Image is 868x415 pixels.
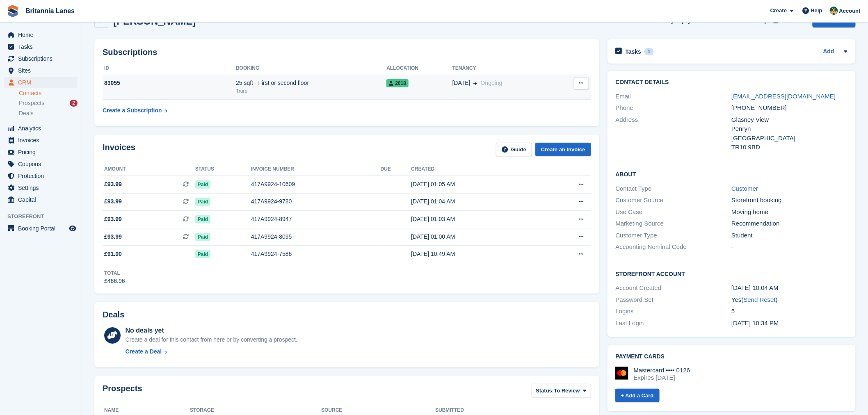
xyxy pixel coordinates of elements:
div: Customer Type [616,231,732,240]
div: 2 [70,100,78,107]
img: Mastercard Logo [615,367,628,380]
a: menu [4,135,78,146]
span: Analytics [18,123,67,134]
span: Protection [18,170,67,182]
div: Moving home [731,207,847,217]
a: Send Reset [744,296,776,303]
div: Last Login [616,319,732,328]
a: menu [4,77,78,88]
a: Prospects 2 [19,99,78,107]
time: 2025-08-13 21:34:09 UTC [731,319,779,326]
th: Booking [236,62,386,75]
div: Address [616,115,732,152]
a: menu [4,53,78,64]
h2: Subscriptions [103,48,591,57]
span: Booking Portal [18,223,67,234]
div: [DATE] 01:00 AM [411,233,540,241]
th: Amount [103,163,195,176]
span: Deals [19,109,34,117]
th: ID [103,62,236,75]
span: Prospects [19,99,44,107]
span: Status: [536,387,554,395]
div: Account Created [616,283,732,293]
span: Help [811,7,822,15]
a: + Add a Card [615,389,660,402]
div: 83055 [103,79,236,87]
span: Capital [18,194,67,205]
span: Subscriptions [18,53,67,64]
div: Truro [236,87,386,95]
a: Britannia Lanes [22,4,78,18]
div: Customer Source [616,196,732,205]
h2: Storefront Account [616,269,847,278]
div: Use Case [616,207,732,217]
div: Mastercard •••• 0126 [634,367,690,374]
span: £93.99 [104,215,122,223]
h2: Invoices [103,143,135,156]
a: menu [4,146,78,158]
h2: Payment cards [616,353,847,360]
div: [DATE] 10:04 AM [731,283,847,293]
div: Recommendation [731,219,847,228]
a: Create a Deal [126,347,297,356]
div: [DATE] 10:49 AM [411,250,540,258]
span: Paid [195,250,210,258]
div: Yes [731,295,847,305]
a: menu [4,29,78,41]
span: £93.99 [104,180,122,189]
div: 417A9924-9780 [251,197,381,206]
h2: Tasks [626,48,642,55]
a: menu [4,170,78,182]
span: CRM [18,77,67,88]
th: Status [195,163,251,176]
button: Status: To Review [532,384,591,397]
span: Home [18,29,67,41]
span: £91.00 [104,250,122,258]
div: Logins [616,307,732,316]
a: Customer [731,185,758,192]
a: Contacts [19,89,78,97]
a: Create an Invoice [535,143,591,156]
div: Password Set [616,295,732,305]
a: Guide [496,143,532,156]
div: Total [104,269,125,277]
div: Glasney View [731,115,847,125]
div: Phone [616,103,732,113]
th: Invoice number [251,163,381,176]
span: Coupons [18,158,67,170]
span: To Review [554,387,580,395]
div: [DATE] 01:05 AM [411,180,540,189]
div: Penryn [731,124,847,134]
div: [DATE] 01:04 AM [411,197,540,206]
div: Accounting Nominal Code [616,242,732,252]
div: Contact Type [616,184,732,194]
a: menu [4,194,78,205]
div: - [731,242,847,252]
div: Create a Subscription [103,106,162,115]
span: Pricing [18,146,67,158]
span: Create [770,7,787,15]
div: Create a deal for this contact from here or by converting a prospect. [126,335,297,344]
a: Add [823,47,834,57]
th: Allocation [386,62,452,75]
div: Student [731,231,847,240]
img: Nathan Kellow [830,7,838,15]
h2: Deals [103,310,124,319]
a: menu [4,123,78,134]
a: menu [4,182,78,194]
div: No deals yet [126,326,297,335]
span: Settings [18,182,67,194]
span: Tasks [18,41,67,52]
span: Paid [195,215,210,223]
a: menu [4,41,78,52]
div: 417A9924-7586 [251,250,381,258]
th: Tenancy [452,62,556,75]
div: Email [616,92,732,101]
span: Sites [18,65,67,76]
span: Paid [195,233,210,241]
div: [DATE] 01:03 AM [411,215,540,223]
h2: About [616,170,847,178]
div: 1 [644,48,654,55]
h2: Prospects [103,384,142,399]
a: [EMAIL_ADDRESS][DOMAIN_NAME] [731,93,836,100]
